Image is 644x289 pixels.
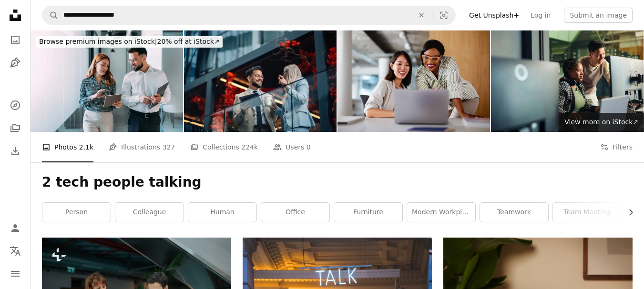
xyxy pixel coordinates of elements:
form: Find visuals sitewide [42,6,456,25]
span: 0 [307,142,311,152]
a: Collections [6,119,25,138]
a: Photos [6,30,25,50]
a: colleague [115,203,184,222]
button: Visual search [432,6,455,24]
button: scroll list to the right [622,203,633,222]
h1: 2 tech people talking [42,174,633,191]
img: Making decision on the move [31,30,183,132]
a: human [188,203,256,222]
span: Browse premium images on iStock | [39,38,157,45]
span: 224k [241,142,258,152]
a: person [42,203,111,222]
button: Submit an image [564,8,633,23]
a: View more on iStock↗ [559,113,644,132]
a: Log in [525,8,556,23]
a: furniture [334,203,402,222]
a: Browse premium images on iStock|20% off at iStock↗ [31,30,228,53]
a: Collections 224k [190,132,258,162]
a: modern workplace [407,203,475,222]
img: Business colleagues discussing work on office balcony [184,30,337,132]
button: Language [6,241,25,260]
span: 327 [163,142,175,152]
img: Two Professional Women Collaborating on a Project in Office [337,30,490,132]
button: Menu [6,264,25,283]
a: Users 0 [273,132,311,162]
a: Illustrations 327 [109,132,175,162]
a: Get Unsplash+ [463,8,525,23]
button: Clear [411,6,432,24]
span: 20% off at iStock ↗ [39,38,220,45]
button: Filters [600,132,633,162]
img: Software engineers collaborating on a project, analyzing code on computer monitors in office [491,30,644,132]
a: Log in / Sign up [6,219,25,238]
a: Explore [6,96,25,115]
a: Download History [6,141,25,160]
a: Illustrations [6,53,25,72]
a: office [261,203,329,222]
span: View more on iStock ↗ [564,118,638,126]
a: teamwork [480,203,548,222]
a: team meeting [553,203,621,222]
button: Search Unsplash [42,6,59,24]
